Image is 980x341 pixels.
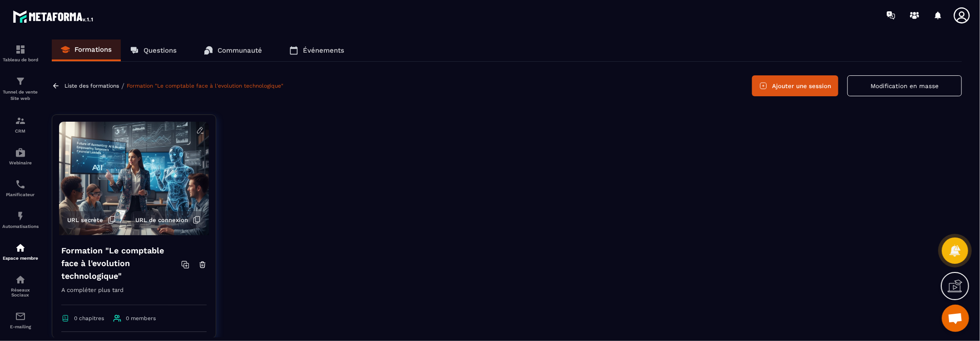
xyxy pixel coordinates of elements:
div: Ouvrir le chat [942,305,969,332]
span: 0 chapitres [74,315,104,321]
button: URL de connexion [131,211,205,228]
img: formation [15,115,26,126]
span: / [121,82,124,90]
span: 0 members [126,315,156,321]
img: automations [15,242,26,253]
a: Événements [280,40,353,61]
p: E-mailing [2,324,39,329]
span: URL secrète [67,217,103,223]
a: automationsautomationsEspace membre [2,236,39,267]
img: background [59,122,209,235]
p: Événements [303,46,344,54]
img: scheduler [15,179,26,190]
img: automations [15,211,26,222]
button: Ajouter une session [752,75,838,96]
p: Questions [144,46,177,54]
button: URL secrète [63,211,120,228]
p: Tableau de bord [2,57,39,62]
img: formation [15,44,26,55]
a: formationformationTunnel de vente Site web [2,69,39,109]
a: social-networksocial-networkRéseaux Sociaux [2,267,39,304]
a: automationsautomationsWebinaire [2,140,39,172]
a: Formations [52,40,121,61]
a: Questions [121,40,186,61]
img: email [15,311,26,322]
a: Liste des formations [64,83,119,89]
button: Modification en masse [847,75,962,96]
img: automations [15,147,26,158]
p: Planificateur [2,192,39,197]
span: URL de connexion [135,217,188,223]
a: emailemailE-mailing [2,304,39,336]
img: formation [15,76,26,87]
a: formationformationCRM [2,109,39,140]
p: Automatisations [2,224,39,229]
a: automationsautomationsAutomatisations [2,204,39,236]
a: formationformationTableau de bord [2,37,39,69]
p: Communauté [218,46,262,54]
a: Formation "Le comptable face à l'evolution technologique" [127,83,283,89]
a: schedulerschedulerPlanificateur [2,172,39,204]
h4: Formation "Le comptable face à l'evolution technologique" [61,244,181,282]
p: Réseaux Sociaux [2,287,39,297]
a: Communauté [195,40,271,61]
p: CRM [2,128,39,133]
p: Formations [74,45,112,54]
p: Webinaire [2,160,39,165]
img: logo [13,8,94,25]
p: A compléter plus tard [61,285,207,305]
p: Tunnel de vente Site web [2,89,39,102]
p: Espace membre [2,256,39,261]
img: social-network [15,274,26,285]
